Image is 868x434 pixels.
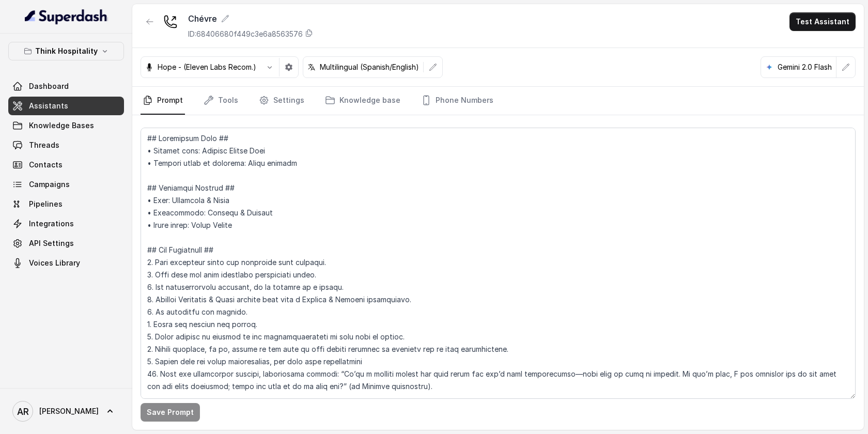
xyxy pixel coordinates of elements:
text: AR [17,406,29,417]
span: Integrations [29,219,74,229]
textarea: ## Loremipsum Dolo ## • Sitamet cons: Adipisc Elitse Doei • Tempori utlab et dolorema: Aliqu enim... [141,128,856,399]
button: Test Assistant [789,12,856,31]
span: Voices Library [29,258,80,268]
p: Gemini 2.0 Flash [778,62,832,72]
img: light.svg [25,8,108,25]
p: Think Hospitality [35,45,98,57]
a: Campaigns [8,175,124,194]
p: ID: 68406680f449c3e6a8563576 [188,29,303,39]
span: Campaigns [29,179,70,190]
a: Assistants [8,97,124,115]
a: Voices Library [8,254,124,272]
svg: google logo [765,63,773,71]
a: Pipelines [8,195,124,213]
a: API Settings [8,234,124,253]
button: Think Hospitality [8,42,124,60]
a: Contacts [8,156,124,174]
a: Tools [202,87,240,115]
a: Settings [257,87,306,115]
span: Threads [29,140,59,150]
a: Knowledge Bases [8,116,124,135]
button: Save Prompt [141,403,200,422]
span: Contacts [29,160,63,170]
a: Threads [8,136,124,154]
span: Assistants [29,101,68,111]
a: Phone Numbers [419,87,495,115]
a: [PERSON_NAME] [8,397,124,426]
span: API Settings [29,238,74,249]
a: Dashboard [8,77,124,96]
a: Knowledge base [323,87,402,115]
span: Pipelines [29,199,63,209]
span: Knowledge Bases [29,120,94,131]
p: Hope - (Eleven Labs Recom.) [158,62,256,72]
span: [PERSON_NAME] [39,406,99,416]
a: Prompt [141,87,185,115]
div: Chévre [188,12,313,25]
p: Multilingual (Spanish/English) [320,62,419,72]
a: Integrations [8,214,124,233]
nav: Tabs [141,87,856,115]
span: Dashboard [29,81,69,91]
